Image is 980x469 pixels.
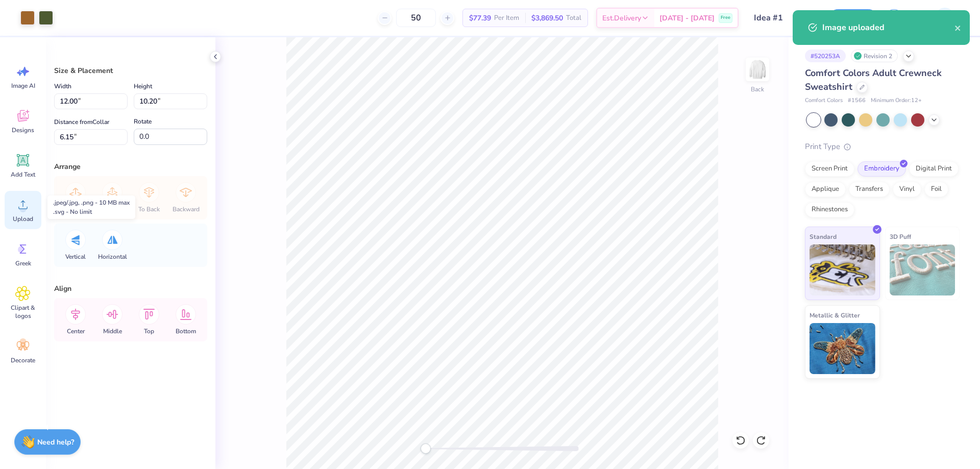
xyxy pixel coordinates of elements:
[746,8,821,28] input: Untitled Design
[849,182,890,197] div: Transfers
[54,283,207,294] div: Align
[103,327,122,335] span: Middle
[494,13,519,23] span: Per Item
[810,310,860,320] span: Metallic & Glitter
[134,80,152,92] label: Height
[916,8,960,28] a: KM
[805,161,854,177] div: Screen Print
[805,202,854,217] div: Rhinestones
[890,244,955,295] img: 3D Puff
[65,253,86,261] span: Vertical
[805,182,846,197] div: Applique
[469,13,491,23] span: $77.39
[935,8,955,28] img: Karl Michael Narciza
[751,85,764,94] div: Back
[67,327,85,335] span: Center
[805,96,843,105] span: Comfort Colors
[12,126,34,134] span: Designs
[421,443,431,454] div: Accessibility label
[954,21,962,34] button: close
[810,323,875,374] img: Metallic & Glitter
[53,207,130,216] div: .svg - No limit
[805,141,960,153] div: Print Type
[602,13,641,23] span: Est. Delivery
[396,9,436,27] input: – –
[531,13,563,23] span: $3,869.50
[851,50,898,62] div: Revision 2
[134,115,152,128] label: Rotate
[659,13,715,23] span: [DATE] - [DATE]
[805,67,942,93] span: Comfort Colors Adult Crewneck Sweatshirt
[747,59,768,80] img: Back
[810,231,837,242] span: Standard
[11,170,35,179] span: Add Text
[909,161,959,177] div: Digital Print
[15,259,31,267] span: Greek
[13,215,33,223] span: Upload
[11,82,35,90] span: Image AI
[53,198,130,207] div: .jpeg/.jpg, .png - 10 MB max
[144,327,154,335] span: Top
[176,327,196,335] span: Bottom
[98,253,127,261] span: Horizontal
[54,80,71,92] label: Width
[890,231,911,242] span: 3D Puff
[721,14,730,21] span: Free
[54,116,109,128] label: Distance from Collar
[893,182,921,197] div: Vinyl
[566,13,581,23] span: Total
[37,437,74,447] strong: Need help?
[11,356,35,364] span: Decorate
[848,96,866,105] span: # 1566
[54,65,207,76] div: Size & Placement
[924,182,948,197] div: Foil
[805,50,846,62] div: # 520253A
[857,161,906,177] div: Embroidery
[54,161,207,172] div: Arrange
[6,304,40,320] span: Clipart & logos
[871,96,922,105] span: Minimum Order: 12 +
[822,21,954,34] div: Image uploaded
[810,244,875,295] img: Standard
